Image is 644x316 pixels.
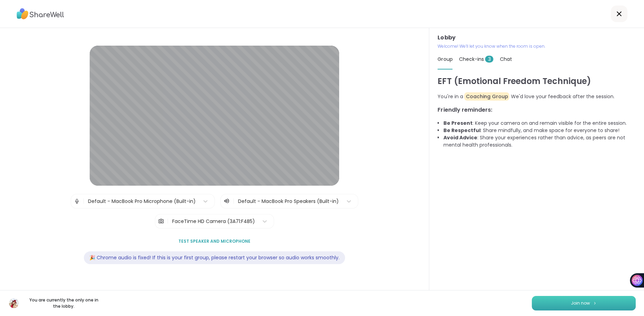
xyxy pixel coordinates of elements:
[438,43,636,49] p: Welcome! We’ll let you know when the room is open.
[74,194,80,208] img: Microphone
[443,127,636,134] li: : Share mindfully, and make space for everyone to share!
[443,120,636,127] li: : Keep your camera on and remain visible for the entire session.
[176,234,253,249] button: Test speaker and microphone
[83,194,85,208] span: |
[443,120,472,127] b: Be Present
[172,218,255,225] div: FaceTime HD Camera (3A71:F4B5)
[438,75,636,87] h1: EFT (Emotional Freedom Technique)
[532,296,636,310] button: Join now
[438,93,636,100] p: You're in a We'd love your feedback after the session.
[233,197,235,205] span: |
[178,238,250,244] span: Test speaker and microphone
[438,34,636,42] h3: Lobby
[459,56,493,63] span: Check-ins
[158,214,164,228] img: Camera
[443,134,477,141] b: Avoid Advice
[443,134,636,149] li: : Share your experiences rather than advice, as peers are not mental health professionals.
[464,92,509,101] span: Coaching Group
[9,298,19,308] img: CLove
[167,214,169,228] span: |
[571,300,590,306] span: Join now
[25,297,103,309] p: You are currently the only one in the lobby.
[84,251,345,264] div: 🎉 Chrome audio is fixed! If this is your first group, please restart your browser so audio works ...
[500,56,512,63] span: Chat
[438,56,452,63] span: Group
[438,106,636,114] h3: Friendly reminders:
[88,198,196,205] div: Default - MacBook Pro Microphone (Built-in)
[485,56,493,63] span: 3
[593,301,597,305] img: ShareWell Logomark
[17,6,64,22] img: ShareWell Logo
[443,127,480,134] b: Be Respectful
